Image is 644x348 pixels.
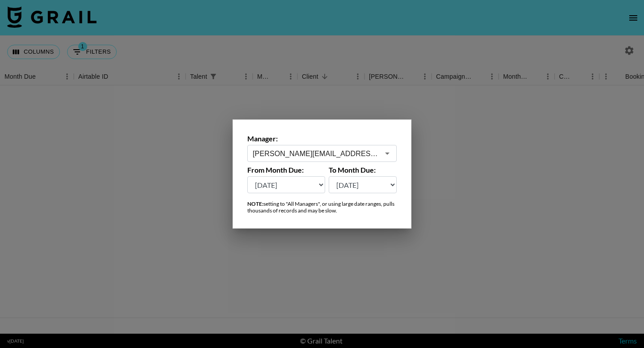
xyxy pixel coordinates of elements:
[247,200,263,207] strong: NOTE:
[329,166,397,174] label: To Month Due:
[247,200,397,214] div: setting to "All Managers", or using large date ranges, pulls thousands of records and may be slow.
[247,166,325,174] label: From Month Due:
[381,147,394,160] button: Open
[247,134,397,143] label: Manager:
